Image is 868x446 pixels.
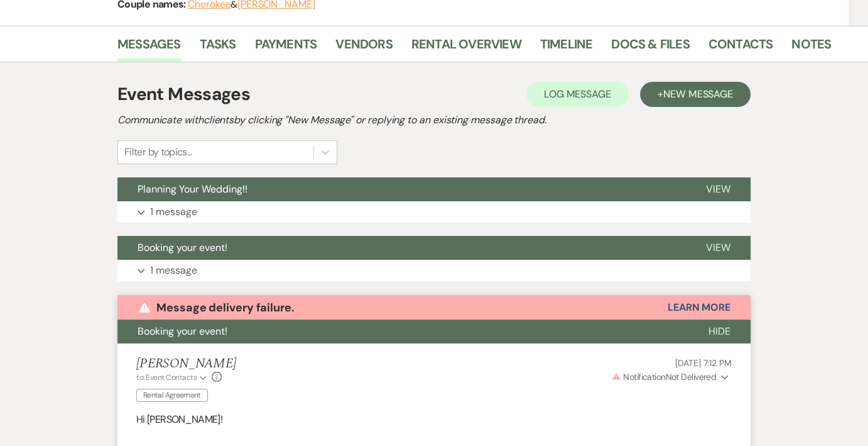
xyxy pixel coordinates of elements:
span: Booking your event! [138,241,227,254]
a: Rental Overview [411,34,521,62]
span: View [706,182,730,196]
a: Timeline [540,34,593,62]
p: Hi [PERSON_NAME]! [136,411,732,428]
h2: Communicate with clients by clicking "New Message" or replying to an existing message thread. [117,113,751,128]
button: Planning Your Wedding!! [117,177,686,201]
div: Filter by topics... [124,145,192,160]
a: Vendors [335,34,392,62]
a: Payments [255,34,317,62]
p: 1 message [150,204,197,220]
button: Log Message [526,82,629,107]
button: Hide [688,320,751,343]
button: 1 message [117,201,751,223]
span: Notification [623,371,665,382]
button: NotificationNot Delivered [610,371,732,384]
h1: Event Messages [117,81,250,108]
p: Message delivery failure. [156,298,295,317]
a: Messages [117,34,181,62]
span: Not Delivered [612,371,716,382]
button: Booking your event! [117,236,686,260]
span: Hide [708,325,730,338]
a: Notes [791,34,831,62]
button: Learn More [668,303,730,313]
span: Booking your event! [138,325,227,338]
span: [DATE] 7:12 PM [675,357,732,369]
button: Booking your event! [117,320,688,343]
button: View [686,177,751,201]
span: to: Event Contacts [136,372,197,382]
button: View [686,236,751,260]
a: Tasks [200,34,236,62]
a: Contacts [708,34,773,62]
span: New Message [663,87,733,101]
span: View [706,241,730,254]
span: Log Message [544,87,611,101]
span: Rental Agreement [136,389,208,402]
p: 1 message [150,262,197,279]
button: +New Message [640,82,751,107]
a: Docs & Files [611,34,689,62]
button: 1 message [117,260,751,281]
h5: [PERSON_NAME] [136,356,236,372]
button: to: Event Contacts [136,372,209,383]
span: Planning Your Wedding!! [138,182,247,196]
